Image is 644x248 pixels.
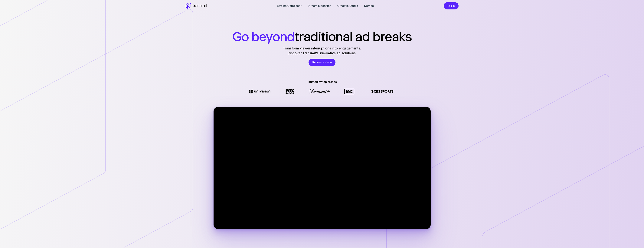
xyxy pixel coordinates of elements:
h1: traditional ad breaks [232,29,412,44]
a: Demos [364,4,374,8]
span: Discover Transmit’s innovative ad solutions. [283,51,361,56]
p: Trusted by top brands [307,80,337,84]
span: Transform viewer interruptions into engagements. [283,46,361,51]
span: Go beyond [232,29,295,44]
a: Request a demo [309,59,335,66]
a: Stream Extension [308,4,331,8]
a: Stream Composer [277,4,302,8]
a: Creative Studio [337,4,358,8]
button: Log in [444,2,458,10]
a: Log in [444,4,458,7]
